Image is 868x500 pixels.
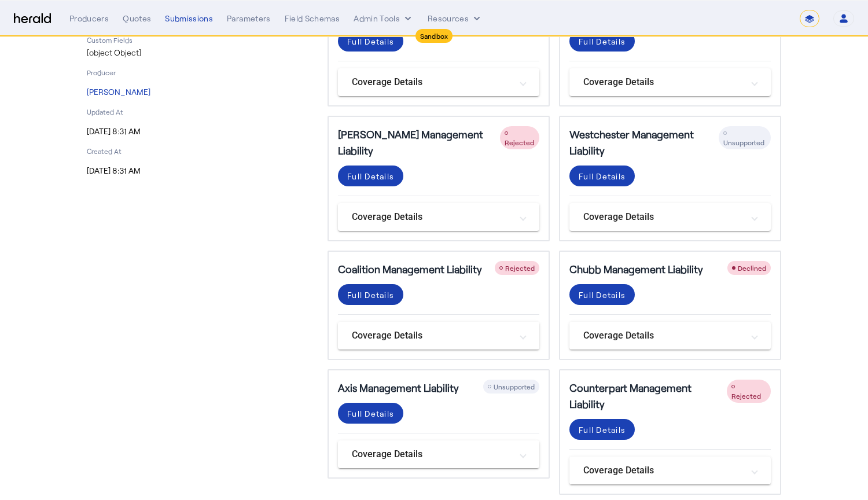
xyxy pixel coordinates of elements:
[227,13,271,24] div: Parameters
[87,47,314,58] p: [object Object]
[338,31,403,52] button: Full Details
[569,166,635,186] button: Full Details
[338,68,539,96] mat-expansion-panel-header: Coverage Details
[583,329,743,343] mat-panel-title: Coverage Details
[579,289,626,301] div: Full Details
[738,264,766,272] span: Declined
[14,13,51,24] img: Herald Logo
[505,264,535,272] span: Rejected
[87,68,314,77] p: Producer
[583,210,743,224] mat-panel-title: Coverage Details
[415,29,453,43] div: Sandbox
[352,210,512,224] mat-panel-title: Coverage Details
[338,126,500,159] h5: [PERSON_NAME] Management Liability
[338,261,482,277] h5: Coalition Management Liability
[87,35,314,45] p: Custom Fields
[352,329,512,343] mat-panel-title: Coverage Details
[87,146,314,156] p: Created At
[338,166,403,186] button: Full Details
[338,403,403,424] button: Full Details
[338,203,539,231] mat-expansion-panel-header: Coverage Details
[69,13,109,24] div: Producers
[352,75,512,89] mat-panel-title: Coverage Details
[569,203,771,231] mat-expansion-panel-header: Coverage Details
[338,380,459,396] h5: Axis Management Liability
[569,457,771,484] mat-expansion-panel-header: Coverage Details
[338,440,539,468] mat-expansion-panel-header: Coverage Details
[723,138,764,146] span: Unsupported
[731,392,761,400] span: Rejected
[569,419,635,440] button: Full Details
[338,322,539,350] mat-expansion-panel-header: Coverage Details
[579,170,626,182] div: Full Details
[569,322,771,350] mat-expansion-panel-header: Coverage Details
[583,75,743,89] mat-panel-title: Coverage Details
[579,35,626,47] div: Full Details
[354,13,414,24] button: internal dropdown menu
[428,13,483,24] button: Resources dropdown menu
[87,107,314,116] p: Updated At
[505,138,534,146] span: Rejected
[338,284,403,305] button: Full Details
[87,126,314,137] p: [DATE] 8:31 AM
[87,165,314,177] p: [DATE] 8:31 AM
[569,380,727,412] h5: Counterpart Management Liability
[347,170,394,182] div: Full Details
[347,35,394,47] div: Full Details
[285,13,340,24] div: Field Schemas
[579,424,626,436] div: Full Details
[569,68,771,96] mat-expansion-panel-header: Coverage Details
[569,284,635,305] button: Full Details
[87,86,314,98] p: [PERSON_NAME]
[347,289,394,301] div: Full Details
[165,13,213,24] div: Submissions
[352,447,512,461] mat-panel-title: Coverage Details
[569,261,703,277] h5: Chubb Management Liability
[569,31,635,52] button: Full Details
[494,383,535,391] span: Unsupported
[347,407,394,420] div: Full Details
[583,464,743,477] mat-panel-title: Coverage Details
[569,126,719,159] h5: Westchester Management Liability
[123,13,151,24] div: Quotes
